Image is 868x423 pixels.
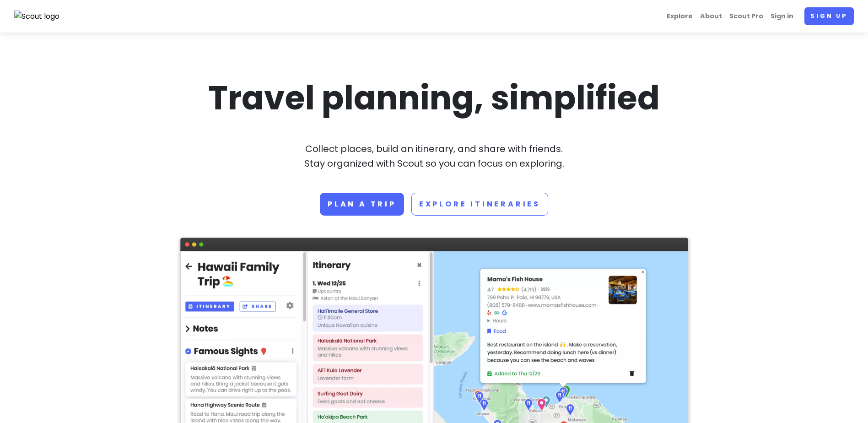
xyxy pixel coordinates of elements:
img: Scout logo [14,11,60,22]
a: Plan a trip [320,193,404,216]
a: About [696,7,726,25]
a: Explore Itineraries [411,193,548,216]
h1: Travel planning, simplified [180,76,688,119]
p: Collect places, build an itinerary, and share with friends. Stay organized with Scout so you can ... [180,141,688,171]
a: Sign in [767,7,797,25]
a: Explore [663,7,696,25]
a: Scout Pro [726,7,767,25]
a: Sign up [804,7,854,25]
